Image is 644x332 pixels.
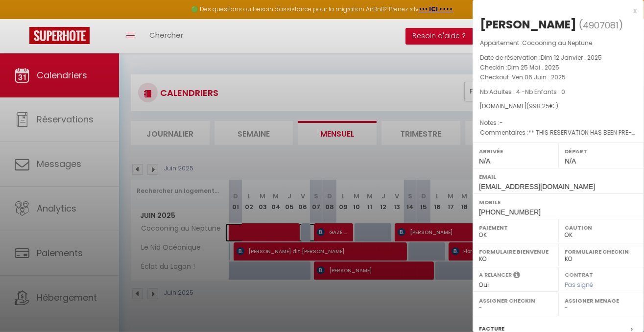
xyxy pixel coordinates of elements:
span: N/A [479,157,490,165]
p: Date de réservation : [480,53,637,63]
label: Arrivée [479,146,552,156]
label: Contrat [565,271,593,277]
span: - [500,119,503,127]
label: Assigner Menage [565,296,638,306]
span: N/A [565,157,576,165]
label: Paiement [479,223,552,233]
label: Email [479,172,638,182]
label: Mobile [479,197,638,207]
p: Notes : [480,118,637,128]
p: Checkout : [480,72,637,82]
span: ( € ) [526,102,558,110]
label: Assigner Checkin [479,296,552,306]
span: 998.25 [529,102,549,110]
div: [DOMAIN_NAME] [480,102,637,111]
label: Caution [565,223,638,233]
span: [EMAIL_ADDRESS][DOMAIN_NAME] [479,183,595,190]
span: Dim 12 Janvier . 2025 [541,53,602,62]
label: Formulaire Checkin [565,247,638,257]
span: Cocooning au Neptune [522,39,592,47]
label: Départ [565,146,638,156]
p: Checkin : [480,63,637,72]
p: Appartement : [480,38,637,48]
label: A relancer [479,271,512,279]
span: ( ) [579,18,623,32]
span: Nb Adultes : 4 - [480,88,565,96]
span: [PHONE_NUMBER] [479,208,541,216]
div: [PERSON_NAME] [480,17,576,32]
span: 4907081 [583,19,619,31]
label: Formulaire Bienvenue [479,247,552,257]
span: Pas signé [565,281,593,289]
span: Dim 25 Mai . 2025 [507,63,559,71]
p: Commentaires : [480,128,637,138]
div: x [473,5,637,17]
span: Nb Enfants : 0 [525,88,565,96]
span: Ven 06 Juin . 2025 [512,73,566,81]
i: Sélectionner OUI si vous souhaiter envoyer les séquences de messages post-checkout [513,271,520,282]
